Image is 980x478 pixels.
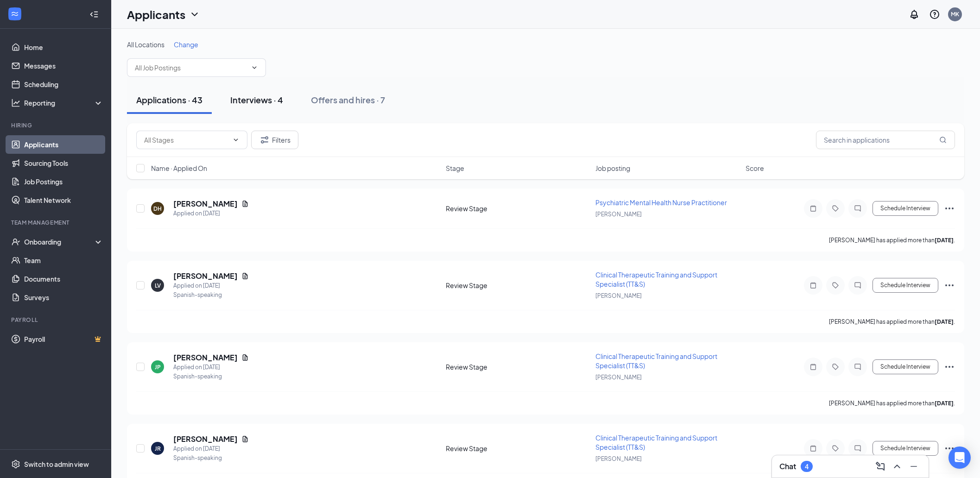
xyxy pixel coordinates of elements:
div: JR [155,445,161,453]
svg: Filter [259,134,270,145]
span: Job posting [595,164,630,173]
h5: [PERSON_NAME] [173,352,238,363]
button: Filter Filters [251,131,298,149]
div: Onboarding [24,237,95,246]
span: [PERSON_NAME] [595,374,642,381]
div: Offers and hires · 7 [311,94,385,106]
b: [DATE] [935,318,954,325]
span: Change [174,40,198,49]
span: [PERSON_NAME] [595,292,642,299]
input: All Stages [144,135,228,145]
svg: Tag [830,445,841,452]
a: Team [24,251,103,270]
svg: Note [808,282,819,289]
a: Sourcing Tools [24,154,103,172]
button: ComposeMessage [873,459,888,474]
div: Reporting [24,98,104,107]
svg: Note [808,205,819,212]
div: Applications · 43 [136,94,202,106]
svg: Document [241,272,249,280]
h5: [PERSON_NAME] [173,271,238,281]
span: Name · Applied On [151,164,207,173]
a: Scheduling [24,75,103,94]
a: Home [24,38,103,57]
div: Switch to admin view [24,459,89,469]
span: All Locations [127,40,164,49]
div: Interviews · 4 [230,94,283,106]
svg: Collapse [89,10,99,19]
h5: [PERSON_NAME] [173,199,238,209]
div: Review Stage [446,444,590,453]
svg: ChatInactive [852,363,863,371]
div: Applied on [DATE] [173,209,249,218]
span: Psychiatric Mental Health Nurse Practitioner [595,198,727,207]
svg: Tag [830,282,841,289]
svg: ChatInactive [852,282,863,289]
div: Open Intercom Messenger [948,447,971,469]
a: Applicants [24,135,103,154]
b: [DATE] [935,400,954,407]
svg: ChevronUp [891,461,903,472]
svg: Minimize [908,461,919,472]
a: PayrollCrown [24,330,103,348]
input: All Job Postings [135,63,247,73]
svg: Document [241,354,249,361]
svg: QuestionInfo [929,9,940,20]
svg: Notifications [909,9,920,20]
svg: ChevronDown [232,136,240,144]
svg: WorkstreamLogo [10,9,19,19]
div: JP [155,363,161,371]
svg: UserCheck [11,237,20,246]
div: 4 [805,463,809,471]
p: [PERSON_NAME] has applied more than . [829,318,955,326]
button: ChevronUp [890,459,904,474]
svg: Tag [830,205,841,212]
span: Clinical Therapeutic Training and Support Specialist (TT&S) [595,270,717,288]
div: Review Stage [446,362,590,371]
div: Spanish-speaking [173,290,249,300]
svg: ChatInactive [852,205,863,212]
div: Hiring [11,121,101,129]
svg: MagnifyingGlass [939,136,947,144]
button: Schedule Interview [873,359,938,374]
svg: Tag [830,363,841,371]
svg: Note [808,445,819,452]
a: Documents [24,270,103,288]
div: DH [153,205,162,213]
span: [PERSON_NAME] [595,455,642,462]
span: Clinical Therapeutic Training and Support Specialist (TT&S) [595,434,717,451]
button: Schedule Interview [873,201,938,216]
div: Team Management [11,219,101,226]
div: Payroll [11,316,101,324]
input: Search in applications [816,131,955,149]
svg: Ellipses [944,443,955,454]
button: Schedule Interview [873,278,938,293]
div: Spanish-speaking [173,372,249,381]
svg: Document [241,435,249,443]
div: LV [155,282,161,289]
svg: Ellipses [944,203,955,214]
a: Surveys [24,288,103,307]
svg: Ellipses [944,280,955,291]
button: Minimize [906,459,921,474]
svg: Note [808,363,819,371]
span: Clinical Therapeutic Training and Support Specialist (TT&S) [595,352,717,370]
a: Messages [24,57,103,75]
svg: Settings [11,459,20,469]
span: [PERSON_NAME] [595,211,642,218]
h5: [PERSON_NAME] [173,434,238,444]
svg: Analysis [11,98,20,107]
span: Stage [446,164,464,173]
div: Applied on [DATE] [173,363,249,372]
svg: ComposeMessage [875,461,886,472]
a: Talent Network [24,191,103,209]
svg: ChatInactive [852,445,863,452]
div: MK [951,10,959,18]
span: Score [746,164,764,173]
a: Job Postings [24,172,103,191]
h3: Chat [779,461,796,472]
h1: Applicants [127,6,185,22]
div: Spanish-speaking [173,453,249,463]
button: Schedule Interview [873,441,938,456]
div: Applied on [DATE] [173,444,249,453]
